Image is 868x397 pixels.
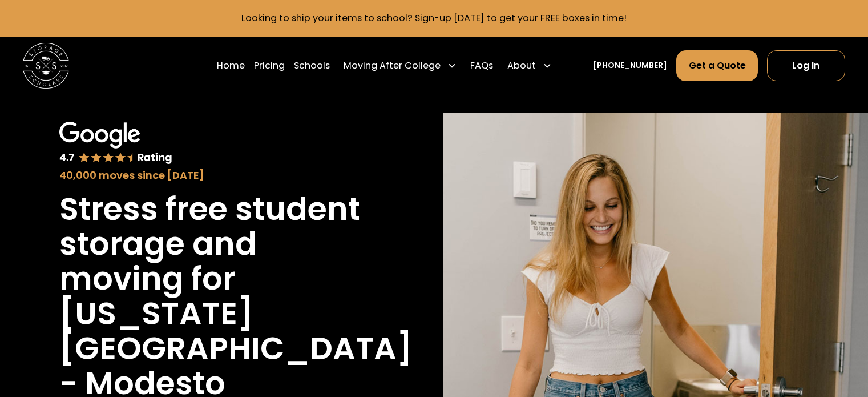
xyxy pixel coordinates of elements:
[217,50,245,82] a: Home
[676,50,757,81] a: Get a Quote
[503,50,556,82] div: About
[59,122,172,165] img: Google 4.7 star rating
[23,43,69,89] img: Storage Scholars main logo
[241,11,627,25] a: Looking to ship your items to school? Sign-up [DATE] to get your FREE boxes in time!
[23,43,69,89] a: home
[344,59,441,73] div: Moving After College
[767,50,845,81] a: Log In
[339,50,461,82] div: Moving After College
[470,50,493,82] a: FAQs
[507,59,536,73] div: About
[593,59,667,71] a: [PHONE_NUMBER]
[294,50,330,82] a: Schools
[59,192,365,296] h1: Stress free student storage and moving for
[254,50,285,82] a: Pricing
[59,167,365,183] div: 40,000 moves since [DATE]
